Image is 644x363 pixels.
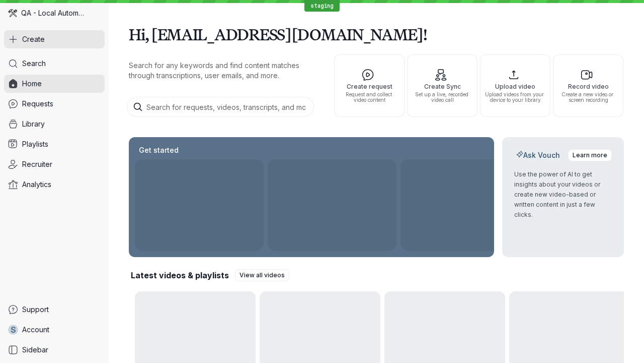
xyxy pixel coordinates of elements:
span: Home [22,79,42,89]
a: Playlists [4,135,105,153]
span: Support [22,305,49,315]
button: Create SyncSet up a live, recorded video call [407,54,477,117]
span: Set up a live, recorded video call [412,92,473,103]
span: Playlists [22,139,48,149]
h2: Ask Vouch [514,150,562,160]
h1: Hi, [EMAIL_ADDRESS][DOMAIN_NAME]! [129,20,624,48]
a: Search [4,54,105,73]
a: Library [4,115,105,133]
button: Upload videoUpload videos from your device to your library [480,54,550,117]
a: Requests [4,95,105,113]
a: Analytics [4,175,105,194]
span: View all videos [239,270,285,280]
span: s [11,325,16,335]
a: Learn more [568,149,612,161]
span: Upload video [485,83,546,90]
a: Recruiter [4,155,105,173]
span: Create Sync [412,83,473,90]
span: Sidebar [22,345,48,355]
a: View all videos [235,269,289,281]
span: QA - Local Automation [21,8,86,18]
p: Search for any keywords and find content matches through transcriptions, user emails, and more. [129,60,316,81]
div: QA - Local Automation [4,4,105,22]
span: Create a new video or screen recording [557,92,619,103]
span: Request and collect video content [339,92,400,103]
span: Create [22,34,45,44]
input: Search for requests, videos, transcripts, and more... [127,97,314,117]
button: Create requestRequest and collect video content [334,54,405,117]
span: Learn more [573,150,607,160]
span: Analytics [22,179,51,190]
p: Use the power of AI to get insights about your videos or create new video-based or written conten... [514,169,612,220]
span: Create request [339,83,400,90]
span: Account [22,325,49,335]
h2: Latest videos & playlists [131,270,229,281]
a: sAccount [4,321,105,339]
span: Search [22,58,46,69]
span: Library [22,119,45,129]
span: Upload videos from your device to your library [485,92,546,103]
span: Recruiter [22,159,52,169]
a: Home [4,75,105,93]
a: Sidebar [4,341,105,359]
a: Support [4,300,105,319]
span: Record video [557,83,619,90]
h2: Get started [137,145,181,155]
img: QA - Local Automation avatar [8,9,17,18]
button: Create [4,30,105,48]
span: Requests [22,99,53,109]
button: Record videoCreate a new video or screen recording [553,54,623,117]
